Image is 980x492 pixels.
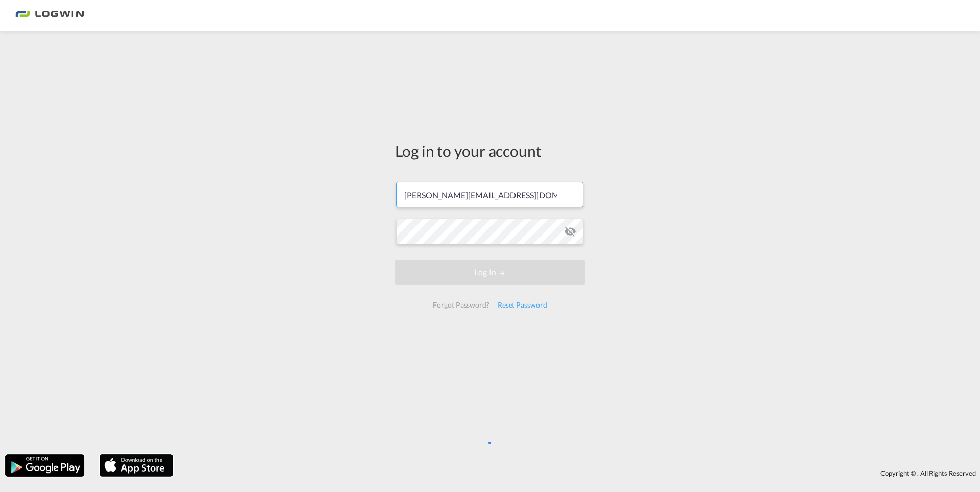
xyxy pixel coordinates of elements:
[395,260,585,285] button: LOGIN
[99,453,174,478] img: apple.png
[564,225,576,238] md-icon: icon-eye-off
[429,296,493,314] div: Forgot Password?
[396,182,583,207] input: Enter email/phone number
[494,296,551,314] div: Reset Password
[178,464,980,482] div: Copyright © . All Rights Reserved
[395,140,585,161] div: Log in to your account
[15,4,84,27] img: bc73a0e0d8c111efacd525e4c8ad7d32.png
[4,453,85,478] img: google.png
